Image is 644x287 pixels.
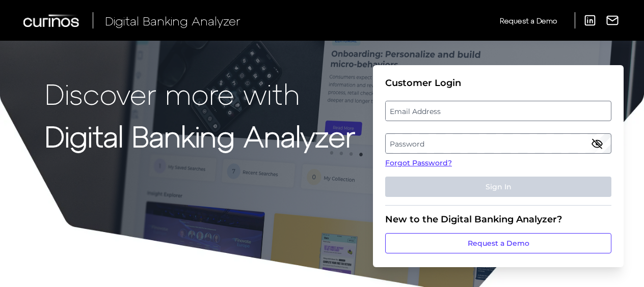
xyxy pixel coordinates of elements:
[45,77,355,109] p: Discover more with
[385,233,611,253] a: Request a Demo
[386,102,610,120] label: Email Address
[385,158,611,168] a: Forgot Password?
[385,77,611,89] div: Customer Login
[500,12,557,29] a: Request a Demo
[385,214,611,225] div: New to the Digital Banking Analyzer?
[105,13,240,28] span: Digital Banking Analyzer
[23,14,81,27] img: Curinos
[385,177,611,197] button: Sign In
[386,134,610,153] label: Password
[500,16,557,25] span: Request a Demo
[45,119,355,153] strong: Digital Banking Analyzer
